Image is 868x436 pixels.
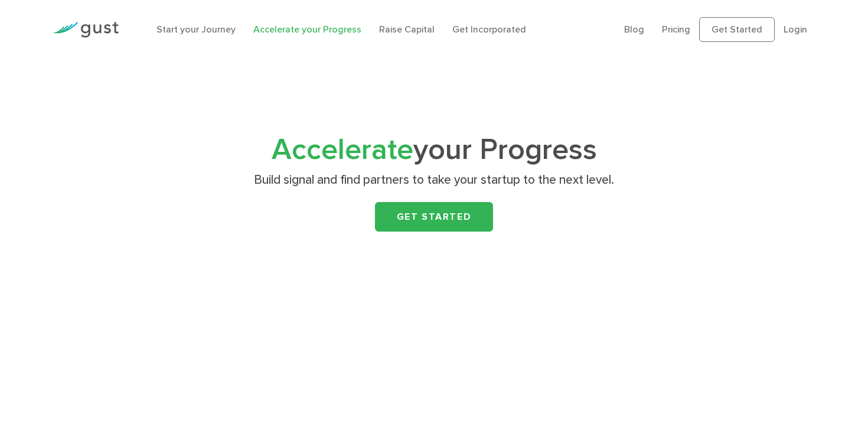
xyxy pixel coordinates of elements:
a: Blog [624,24,644,35]
span: Accelerate [272,132,413,167]
a: Login [784,24,807,35]
a: Start your Journey [156,24,236,35]
a: Raise Capital [379,24,435,35]
a: Pricing [662,24,690,35]
a: Get Incorporated [452,24,526,35]
a: Accelerate your Progress [253,24,361,35]
img: Gust Logo [53,22,119,38]
a: Get Started [375,202,493,232]
h1: your Progress [201,136,667,164]
a: Get Started [699,17,775,42]
p: Build signal and find partners to take your startup to the next level. [205,172,663,188]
